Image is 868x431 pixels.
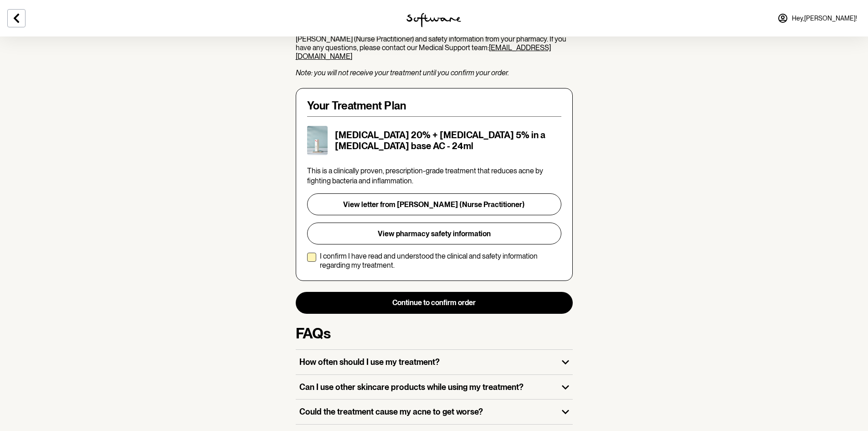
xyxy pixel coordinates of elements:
[307,193,561,215] button: View letter from [PERSON_NAME] (Nurse Practitioner)
[296,26,573,61] p: Before confirming your order, please review your treatment plan, the letter from [PERSON_NAME] (N...
[296,292,573,314] button: Continue to confirm order
[307,126,328,155] img: cktu5b0bi00003e5xgiy44wfx.jpg
[772,7,863,29] a: Hey,[PERSON_NAME]!
[320,252,561,269] p: I confirm I have read and understood the clinical and safety information regarding my treatment.
[335,130,561,151] h5: [MEDICAL_DATA] 20% + [MEDICAL_DATA] 5% in a [MEDICAL_DATA] base AC - 24ml
[299,382,555,392] h3: Can I use other skincare products while using my treatment?
[296,350,573,374] button: How often should I use my treatment?
[307,166,543,185] span: This is a clinically proven, prescription-grade treatment that reduces acne by fighting bacteria ...
[296,68,573,77] p: Note: you will not receive your treatment until you confirm your order.
[296,325,573,342] h3: FAQs
[296,375,573,400] button: Can I use other skincare products while using my treatment?
[296,400,573,424] button: Could the treatment cause my acne to get worse?
[307,223,561,244] button: View pharmacy safety information
[406,13,461,27] img: software logo
[296,43,551,61] a: [EMAIL_ADDRESS][DOMAIN_NAME]
[307,99,561,113] h4: Your Treatment Plan
[299,357,555,367] h3: How often should I use my treatment?
[299,407,555,417] h3: Could the treatment cause my acne to get worse?
[792,15,857,22] span: Hey, [PERSON_NAME] !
